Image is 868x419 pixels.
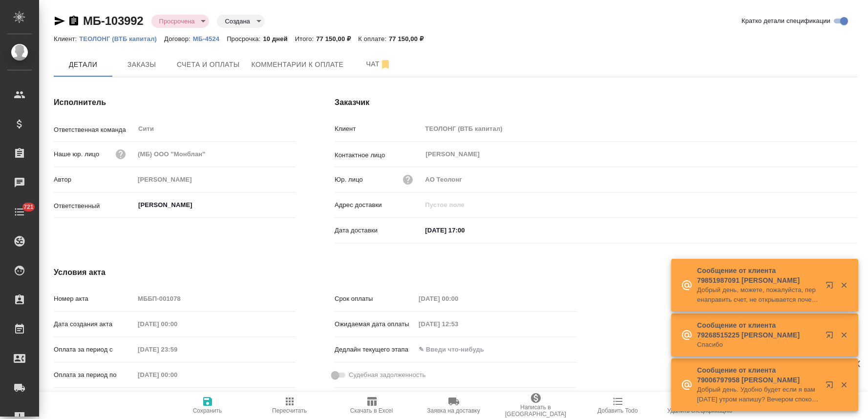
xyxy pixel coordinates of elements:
input: Пустое поле [134,368,220,382]
input: Пустое поле [134,317,220,331]
button: Закрыть [834,380,854,389]
input: Пустое поле [134,292,296,306]
button: Сохранить [167,392,249,419]
p: Дата доставки [335,226,422,235]
button: Открыть в новой вкладке [820,375,843,398]
p: Итого: [295,35,316,42]
p: Просрочка: [227,35,263,42]
p: Сообщение от клиента 79851987091 [PERSON_NAME] [697,266,819,285]
p: Срок оплаты [335,294,415,304]
input: Пустое поле [415,292,501,306]
button: Скачать в Excel [331,392,413,419]
a: МБ-103992 [83,14,144,27]
p: МБ-4524 [193,35,227,42]
span: Заказы [118,59,165,71]
p: Ожидаемая дата оплаты [335,319,415,329]
p: Ответственная команда [54,125,134,135]
p: Адрес доставки [335,200,422,210]
p: Клиент [335,124,422,134]
button: Заявка на доставку [413,392,495,419]
p: Сообщение от клиента 79268515225 [PERSON_NAME] [697,320,819,340]
a: ТЕОЛОНГ (ВТБ капитал) [79,34,164,42]
span: Написать в [GEOGRAPHIC_DATA] [501,404,571,418]
button: Просрочена [156,17,198,25]
input: Пустое поле [134,342,220,356]
p: 77 150,00 ₽ [389,35,431,42]
span: Удалить спецификацию [667,407,732,414]
div: Просрочена [217,15,264,28]
input: Пустое поле [134,147,296,161]
button: Закрыть [834,331,854,339]
input: Пустое поле [422,122,857,136]
span: Чат [355,58,402,70]
button: Открыть в новой вкладке [820,325,843,349]
button: Закрыть [834,281,854,290]
button: Скопировать ссылку для ЯМессенджера [54,15,65,27]
input: Пустое поле [134,172,296,187]
p: Сообщение от клиента 79006797958 [PERSON_NAME] [697,365,819,385]
span: Добавить Todo [597,407,637,414]
span: Кратко детали спецификации [741,16,830,26]
button: Написать в [GEOGRAPHIC_DATA] [495,392,577,419]
input: ✎ Введи что-нибудь [422,223,507,237]
p: Добрый день. Удобно будет если я вам [DATE] утром напишу? Вечером спокойно дома просмотрю. [697,385,819,404]
p: Наше юр. лицо [54,149,99,159]
input: Пустое поле [422,172,857,187]
p: 77 150,00 ₽ [316,35,358,42]
a: 721 [2,200,37,224]
button: Удалить спецификацию [659,392,741,419]
span: Пересчитать [272,407,307,414]
p: Контактное лицо [335,150,422,160]
p: Добрый день, можете, пожалуйста, перенаправить счет, не открывается почему-то [697,285,819,305]
button: Создана [222,17,253,25]
p: Спасибо [697,340,819,350]
span: 721 [18,202,40,212]
a: МБ-4524 [193,34,227,42]
input: ✎ Введи что-нибудь [415,342,501,356]
p: Оплата за период по [54,370,134,380]
p: Ответственный [54,201,134,211]
button: Скопировать ссылку [68,15,80,27]
h4: Исполнитель [54,97,296,108]
span: Заявка на доставку [427,407,480,414]
p: Дедлайн текущего этапа [335,345,415,355]
p: Дата создания акта [54,319,134,329]
svg: Отписаться [380,59,391,70]
div: Просрочена [151,15,210,28]
input: Пустое поле [422,198,857,212]
span: Счета и оплаты [177,59,240,71]
p: Оплата за период с [54,345,134,355]
p: ТЕОЛОНГ (ВТБ капитал) [79,35,164,42]
span: Комментарии к оплате [252,59,344,71]
span: Судебная задолженность [349,370,425,380]
p: К оплате: [358,35,389,42]
input: Пустое поле [415,317,501,331]
p: Номер акта [54,294,134,304]
button: Open [290,204,292,206]
span: Скачать в Excel [350,407,393,414]
p: Юр. лицо [335,175,363,185]
button: Добавить Todo [577,392,659,419]
p: Клиент: [54,35,79,42]
button: Открыть в новой вкладке [820,275,843,299]
span: Сохранить [193,407,222,414]
p: 10 дней [263,35,295,42]
button: Пересчитать [249,392,331,419]
span: Детали [60,59,106,71]
p: Автор [54,175,134,185]
h4: Условия акта [54,267,576,278]
h4: Заказчик [335,97,857,108]
p: Договор: [164,35,193,42]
